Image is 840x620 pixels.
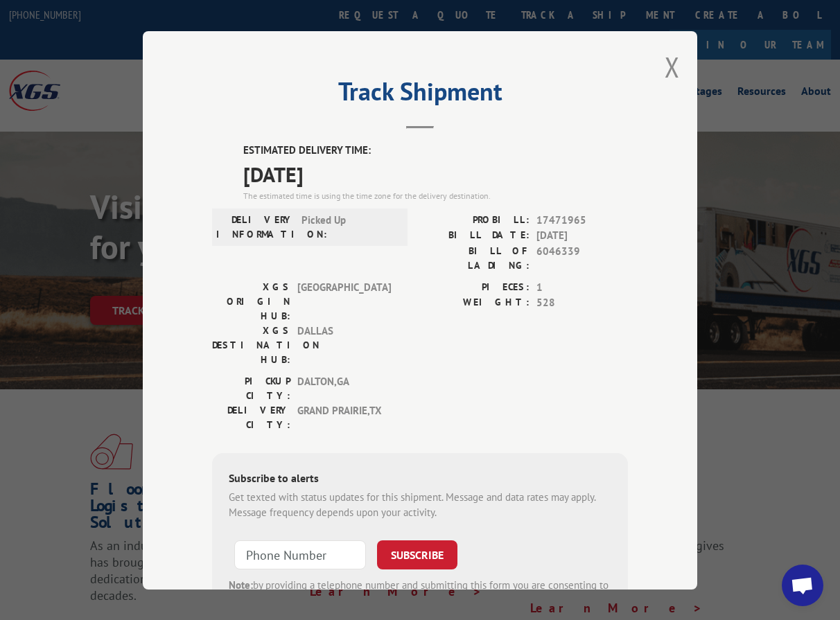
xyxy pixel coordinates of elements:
label: ESTIMATED DELIVERY TIME: [243,143,628,159]
div: Subscribe to alerts [229,469,611,489]
span: [GEOGRAPHIC_DATA] [297,279,391,323]
button: SUBSCRIBE [377,540,457,569]
strong: Note: [229,578,253,591]
span: Picked Up [301,212,395,241]
div: Open chat [782,565,823,606]
label: XGS DESTINATION HUB: [212,323,290,366]
label: WEIGHT: [420,295,530,311]
label: XGS ORIGIN HUB: [212,279,290,323]
input: Phone Number [234,540,366,569]
label: BILL DATE: [420,228,530,244]
span: DALTON , GA [297,373,391,402]
span: GRAND PRAIRIE , TX [297,402,391,432]
span: 528 [536,295,628,311]
div: The estimated time is using the time zone for the delivery destination. [243,189,628,202]
label: PICKUP CITY: [212,373,290,402]
h2: Track Shipment [212,82,628,108]
label: PROBILL: [420,212,530,228]
label: PIECES: [420,279,530,295]
span: 17471965 [536,212,628,228]
div: Get texted with status updates for this shipment. Message and data rates may apply. Message frequ... [229,489,611,520]
span: [DATE] [243,158,628,189]
span: 6046339 [536,243,628,272]
span: [DATE] [536,228,628,244]
label: DELIVERY INFORMATION: [216,212,295,241]
span: DALLAS [297,323,391,366]
button: Close modal [665,48,680,85]
label: DELIVERY CITY: [212,402,290,432]
label: BILL OF LADING: [420,243,530,272]
span: 1 [536,279,628,295]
